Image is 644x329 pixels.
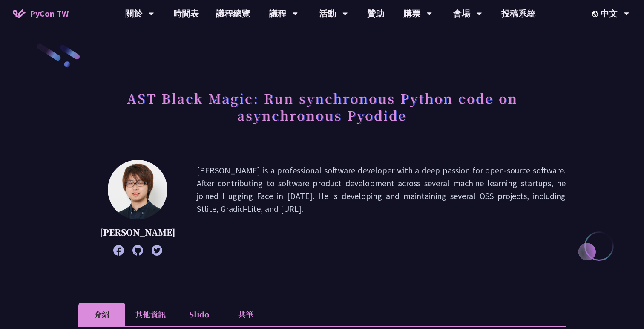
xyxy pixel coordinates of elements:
[197,164,566,251] p: [PERSON_NAME] is a professional software developer with a deep passion for open-source software. ...
[4,3,77,24] a: PyCon TW
[78,85,566,128] h1: AST Black Magic: Run synchronous Python code on asynchronous Pyodide
[222,303,269,326] li: 共筆
[175,303,222,326] li: Slido
[30,7,69,20] span: PyCon TW
[108,160,167,219] img: Yuichiro Tachibana
[100,226,175,239] p: [PERSON_NAME]
[125,303,175,326] li: 其他資訊
[78,303,125,326] li: 介紹
[13,9,26,18] img: Home icon of PyCon TW 2025
[592,11,601,17] img: Locale Icon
